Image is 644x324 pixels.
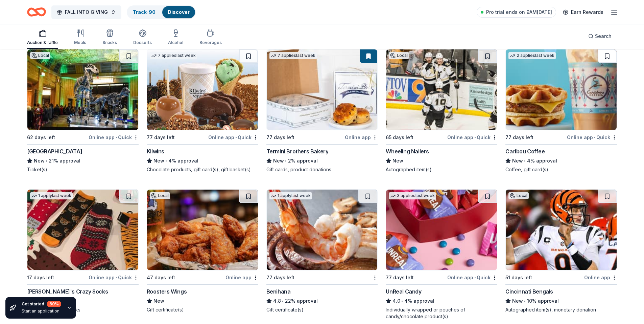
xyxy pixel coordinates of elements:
div: Gift cards, product donations [266,166,378,173]
span: • [165,158,167,164]
div: Caribou Coffee [505,147,545,155]
a: Image for Roosters WingsLocal47 days leftOnline appRoosters WingsNewGift certificate(s) [147,189,258,313]
img: Image for Benihana [267,190,378,270]
button: Track· 90Discover [127,5,196,19]
div: Online app Quick [447,273,497,282]
div: 77 days left [386,274,414,282]
div: 7 applies last week [150,52,197,59]
div: 77 days left [266,274,294,282]
button: Beverages [199,26,222,49]
div: 60 % [47,301,61,307]
div: Autographed item(s) [386,166,497,173]
span: • [46,158,47,164]
img: Image for Cincinnati Bengals [506,190,617,270]
a: Image for Kilwins7 applieslast week77 days leftOnline app•QuickKilwinsNew•4% approvalChocolate pr... [147,49,258,173]
div: Benihana [266,287,291,296]
div: [PERSON_NAME]'s Crazy Socks [27,287,108,296]
span: • [474,135,476,140]
div: Coffee, gift card(s) [505,166,617,173]
a: Home [27,4,46,20]
span: • [474,275,476,280]
span: New [153,157,164,165]
span: New [34,157,45,165]
div: Roosters Wings [147,287,187,296]
div: Chocolate products, gift card(s), gift basket(s) [147,166,258,173]
span: • [524,158,526,164]
div: Wheeling Nailers [386,147,429,155]
div: [GEOGRAPHIC_DATA] [27,147,82,155]
a: Image for Wheeling NailersLocal65 days leftOnline app•QuickWheeling NailersNewAutographed item(s) [386,49,497,173]
div: Desserts [133,40,152,45]
span: • [285,158,287,164]
span: Pro trial ends on 9AM[DATE] [486,8,552,16]
img: Image for Termini Brothers Bakery [267,49,378,130]
span: • [235,135,237,140]
span: 4.0 [392,297,400,305]
div: Online app [584,273,617,282]
div: Auction & raffle [27,40,58,45]
span: • [116,135,117,140]
div: Termini Brothers Bakery [266,147,329,155]
div: Individually wrapped or pouches of candy/chocolate product(s) [386,306,497,320]
button: Desserts [133,26,152,49]
div: 2 applies last week [508,52,556,59]
div: 2% approval [266,157,378,165]
div: Autographed item(s), monetary donation [505,306,617,313]
button: Auction & raffle [27,26,58,49]
div: 1 apply last week [269,192,312,199]
div: Online app [225,273,258,282]
div: 77 days left [505,133,533,142]
div: 1 apply last week [30,192,73,199]
button: Alcohol [168,26,183,49]
div: Snacks [102,40,117,45]
div: 65 days left [386,133,413,142]
img: Image for John's Crazy Socks [27,190,138,270]
span: • [402,298,403,304]
div: UnReal Candy [386,287,421,296]
div: Start an application [22,308,61,314]
button: Search [583,29,617,43]
div: 3 applies last week [389,192,436,199]
button: FALL INTO GIVING [51,5,121,19]
div: Local [508,192,529,199]
div: Online app Quick [89,133,139,142]
div: Ticket(s) [27,166,139,173]
div: Online app Quick [447,133,497,142]
div: Local [30,52,50,59]
div: 7 applies last week [269,52,317,59]
a: Image for Cincinnati BengalsLocal51 days leftOnline appCincinnati BengalsNew•10% approvalAutograp... [505,189,617,313]
a: Pro trial ends on 9AM[DATE] [477,7,556,18]
div: 62 days left [27,133,55,142]
span: 4.8 [273,297,281,305]
button: Meals [74,26,86,49]
a: Image for UnReal Candy3 applieslast week77 days leftOnline app•QuickUnReal Candy4.0•4% approvalIn... [386,189,497,320]
img: Image for Wheeling Nailers [386,49,497,130]
div: 77 days left [147,133,175,142]
div: Online app Quick [208,133,258,142]
span: New [273,157,284,165]
div: 21% approval [27,157,139,165]
a: Image for Cincinnati Museum CenterLocal62 days leftOnline app•Quick[GEOGRAPHIC_DATA]New•21% appro... [27,49,139,173]
button: Snacks [102,26,117,49]
div: Get started [22,301,61,307]
div: 10% approval [505,297,617,305]
img: Image for Caribou Coffee [506,49,617,130]
div: Meals [74,40,86,45]
div: Local [389,52,409,59]
div: Local [150,192,170,199]
span: • [282,298,284,304]
div: Alcohol [168,40,183,45]
a: Earn Rewards [559,6,607,18]
div: Online app Quick [89,273,139,282]
div: Gift certificate(s) [266,306,378,313]
div: 4% approval [505,157,617,165]
div: 51 days left [505,274,532,282]
div: 4% approval [147,157,258,165]
div: Cincinnati Bengals [505,287,553,296]
div: 77 days left [266,133,294,142]
div: Gift certificate(s) [147,306,258,313]
span: New [153,297,164,305]
span: • [116,275,117,280]
div: Online app Quick [567,133,617,142]
span: Search [595,32,612,40]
